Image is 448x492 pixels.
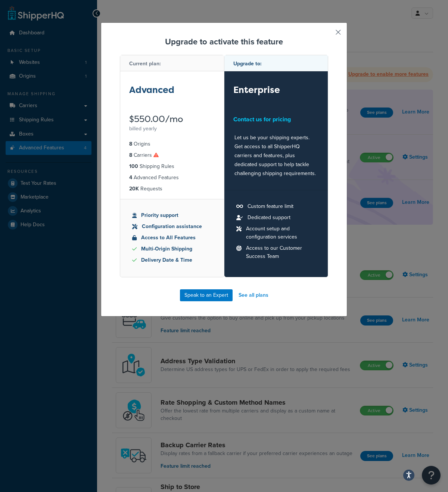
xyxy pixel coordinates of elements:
div: Upgrade to: [224,55,328,71]
li: Carriers [129,151,215,159]
li: Configuration assistance [132,222,212,231]
strong: Enterprise [233,84,280,96]
li: Custom feature limit [236,202,316,211]
a: Speak to an Expert [180,289,233,301]
a: See all plans [239,290,268,301]
strong: Advanced [129,84,174,96]
li: Priority support [132,211,212,219]
strong: Upgrade to activate this feature [165,35,283,48]
li: Access to All Features [132,234,212,242]
div: Current plan: [120,55,224,71]
li: Account setup and configuration services [236,225,316,241]
div: $550.00/mo [129,115,215,124]
div: billed yearly [129,124,215,134]
li: Access to our Customer Success Team [236,244,316,261]
strong: 20K [129,185,139,193]
li: Advanced Features [129,174,215,182]
div: Contact us for pricing [233,115,319,124]
li: Multi-Origin Shipping [132,245,212,253]
li: Dedicated support [236,214,316,222]
div: Let us be your shipping experts. Get access to all ShipperHQ carriers and features, plus dedicate... [224,130,328,178]
strong: 8 [129,140,132,148]
li: Requests [129,185,215,193]
li: Shipping Rules [129,162,215,171]
li: Delivery Date & Time [132,256,212,264]
strong: 4 [129,174,132,181]
strong: 8 [129,151,132,159]
strong: 100 [129,162,138,170]
li: Origins [129,140,215,148]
